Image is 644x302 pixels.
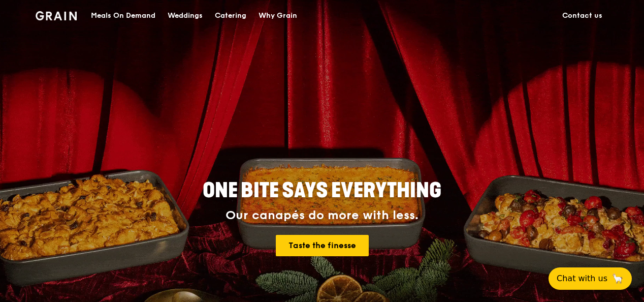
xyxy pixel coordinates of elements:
span: Chat with us [557,273,607,285]
div: Our canapés do more with less. [139,208,505,223]
div: Why Grain [259,1,297,31]
a: Catering [209,1,252,31]
div: Catering [215,1,246,31]
button: Chat with us🦙 [549,267,632,290]
div: Meals On Demand [91,1,155,31]
a: Why Grain [252,1,303,31]
img: Grain [36,11,77,20]
span: ONE BITE SAYS EVERYTHING [203,178,441,203]
a: Weddings [162,1,209,31]
span: 🦙 [611,273,624,285]
a: Contact us [556,1,608,31]
a: Taste the finesse [276,235,369,256]
div: Weddings [168,1,203,31]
